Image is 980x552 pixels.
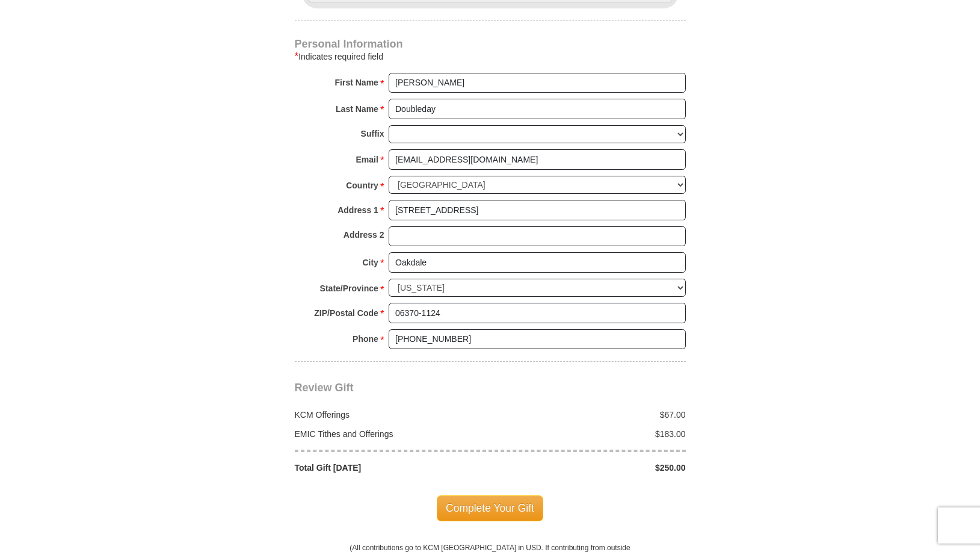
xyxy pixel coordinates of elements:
[295,39,686,49] h4: Personal Information
[337,202,378,219] strong: Address 1
[356,151,378,168] strong: Email
[288,462,490,474] div: Total Gift [DATE]
[344,226,384,243] strong: Address 2
[288,428,490,440] div: EMIC Tithes and Offerings
[288,409,490,421] div: KCM Offerings
[346,177,378,194] strong: Country
[295,49,686,64] div: Indicates required field
[336,101,378,117] strong: Last Name
[437,495,543,521] span: Complete Your Gift
[490,462,692,474] div: $250.00
[361,125,384,142] strong: Suffix
[490,409,692,421] div: $67.00
[314,305,378,321] strong: ZIP/Postal Code
[353,330,378,347] strong: Phone
[320,280,378,297] strong: State/Province
[335,74,378,91] strong: First Name
[490,428,692,440] div: $183.00
[362,254,378,271] strong: City
[295,382,354,394] span: Review Gift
